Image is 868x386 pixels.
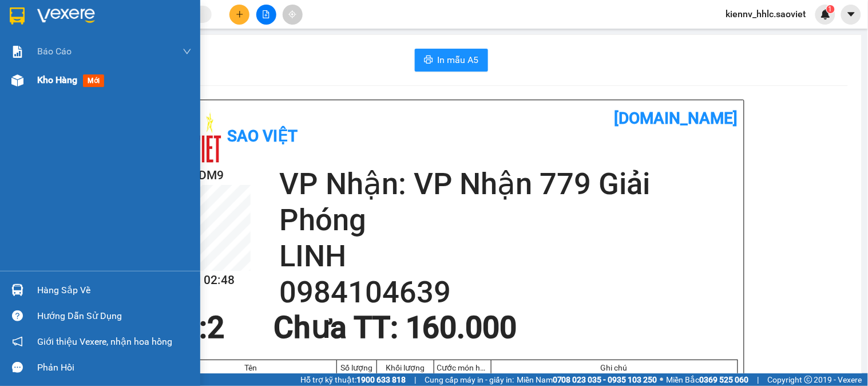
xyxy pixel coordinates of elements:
[267,310,524,345] div: Chưa TT : 160.000
[846,9,857,19] span: caret-down
[279,166,738,238] h2: VP Nhận: VP Nhận 779 Giải Phóng
[83,74,104,87] span: mới
[288,10,296,18] span: aim
[279,238,738,274] h2: LINH
[415,49,488,72] button: printerIn mẫu A5
[229,5,249,25] button: plus
[228,127,298,145] b: Sao Việt
[37,308,192,325] div: Hướng dẫn sử dụng
[236,10,244,18] span: plus
[380,363,431,372] div: Khối lượng
[12,310,23,321] span: question-circle
[517,373,657,386] span: Miền Nam
[827,5,835,13] sup: 1
[37,359,192,376] div: Phản hồi
[168,363,334,372] div: Tên
[494,363,735,372] div: Ghi chú
[700,375,749,384] strong: 0369 525 060
[37,74,77,85] span: Kho hàng
[208,310,225,345] span: 2
[283,5,303,25] button: aim
[279,274,738,310] h2: 0984104639
[841,5,861,25] button: caret-down
[37,282,192,299] div: Hàng sắp về
[10,7,25,25] img: logo-vxr
[553,375,657,384] strong: 0708 023 035 - 0935 103 250
[165,166,251,185] h2: TWI3LDM9
[414,373,416,386] span: |
[356,375,406,384] strong: 1900 633 818
[667,373,749,386] span: Miền Bắc
[425,373,514,386] span: Cung cấp máy in - giấy in:
[758,373,759,386] span: |
[11,46,23,58] img: solution-icon
[11,284,23,296] img: warehouse-icon
[37,334,172,349] span: Giới thiệu Vexere, nhận hoa hồng
[300,373,406,386] span: Hỗ trợ kỹ thuật:
[183,47,192,56] span: down
[660,377,664,382] span: ⚪️
[821,9,831,19] img: icon-new-feature
[340,363,374,372] div: Số lượng
[717,7,815,21] span: kiennv_hhlc.saoviet
[437,363,488,372] div: Cước món hàng
[11,74,23,86] img: warehouse-icon
[165,271,251,290] h2: [DATE] 02:48
[12,362,23,373] span: message
[37,44,72,58] span: Báo cáo
[804,376,812,384] span: copyright
[615,109,738,128] b: [DOMAIN_NAME]
[12,336,23,347] span: notification
[256,5,276,25] button: file-add
[424,55,433,66] span: printer
[262,10,270,18] span: file-add
[438,53,479,67] span: In mẫu A5
[829,5,833,13] span: 1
